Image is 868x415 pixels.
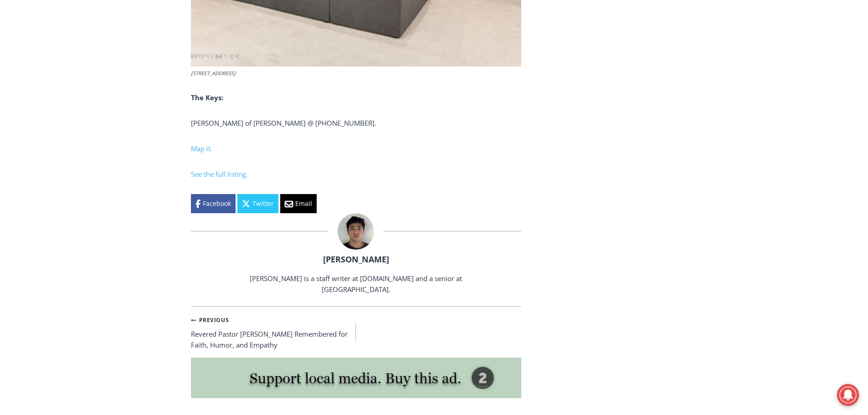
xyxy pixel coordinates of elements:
span: Intern @ [DOMAIN_NAME] [238,91,422,111]
a: Intern @ [DOMAIN_NAME] [219,88,442,113]
div: Apply Now <> summer and RHS senior internships available [230,0,431,88]
a: Twitter [237,194,278,213]
div: "Chef [PERSON_NAME] omakase menu is nirvana for lovers of great Japanese food." [93,57,129,109]
a: Facebook [191,194,236,213]
a: Email [280,194,317,213]
small: Previous [191,316,229,324]
span: Open Tues. - Sun. [PHONE_NUMBER] [3,94,89,128]
figcaption: [STREET_ADDRESS] [191,69,521,77]
a: Map it. [191,144,212,153]
b: The Keys: [191,93,223,102]
p: [PERSON_NAME] is a staff writer at [DOMAIN_NAME] and a senior at [GEOGRAPHIC_DATA]. [240,273,472,295]
span: [PERSON_NAME] of [PERSON_NAME] @ [PHONE_NUMBER]. [191,118,376,128]
a: See the full listing. [191,169,248,179]
nav: Posts [191,314,521,350]
a: Open Tues. - Sun. [PHONE_NUMBER] [0,92,92,113]
img: Patel, Devan - bio cropped 200x200 [338,213,374,250]
a: PreviousRevered Pastor [PERSON_NAME] Remembered for Faith, Humor, and Empathy [191,314,356,350]
img: support local media, buy this ad [191,358,521,399]
a: [PERSON_NAME] [323,254,389,265]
